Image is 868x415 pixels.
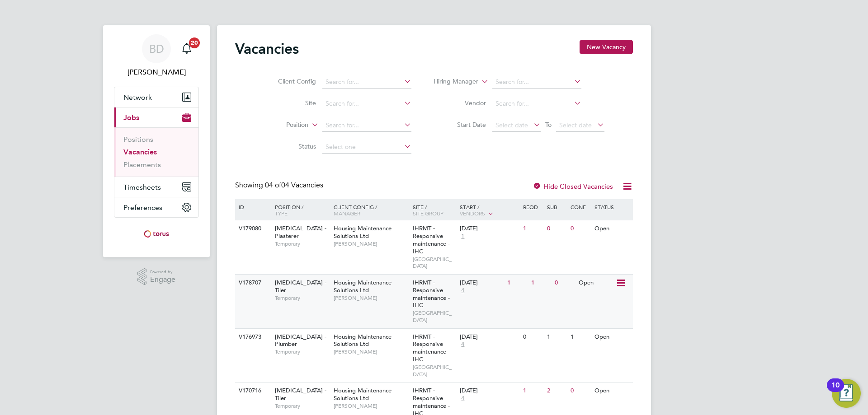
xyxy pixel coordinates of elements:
div: 1 [521,220,544,237]
label: Start Date [434,121,486,129]
input: Select one [322,141,411,154]
label: Hide Closed Vacancies [533,182,613,191]
span: [PERSON_NAME] [334,240,408,247]
div: Open [592,329,632,345]
span: [GEOGRAPHIC_DATA] [413,309,456,323]
div: 1 [521,382,544,399]
span: 4 [460,395,466,402]
span: Temporary [275,294,329,302]
div: Client Config / [331,199,410,221]
div: Jobs [114,127,198,177]
button: Preferences [114,197,198,217]
span: IHRMT - Responsive maintenance - IHC [413,279,450,309]
input: Search for... [322,98,411,110]
label: Vendor [434,99,486,107]
div: [DATE] [460,225,519,233]
input: Search for... [492,98,581,110]
a: 20 [178,34,196,63]
span: [PERSON_NAME] [334,348,408,355]
span: Engage [150,276,175,284]
button: Network [114,87,198,107]
div: Showing [235,181,325,190]
div: [DATE] [460,387,519,395]
label: Position [256,121,308,130]
div: Reqd [521,199,544,214]
span: [PERSON_NAME] [334,294,408,302]
span: Site Group [413,210,443,217]
span: 20 [189,37,200,48]
span: [GEOGRAPHIC_DATA] [413,364,456,378]
span: Select date [495,121,528,129]
span: Housing Maintenance Solutions Ltd [334,333,392,348]
span: Housing Maintenance Solutions Ltd [334,224,392,240]
a: Powered byEngage [137,268,176,285]
div: 1 [505,275,528,291]
div: Open [576,275,616,291]
button: Timesheets [114,177,198,197]
label: Hiring Manager [426,77,478,86]
span: Vendors [460,210,485,217]
div: 0 [568,220,592,237]
div: Site / [410,199,458,221]
span: Network [123,93,152,102]
span: Preferences [123,203,162,212]
span: Housing Maintenance Solutions Ltd [334,387,392,402]
div: Sub [545,199,568,214]
span: 1 [460,233,466,240]
input: Search for... [322,119,411,132]
div: [DATE] [460,333,519,341]
div: Start / [458,199,521,222]
div: Status [592,199,632,214]
span: [MEDICAL_DATA] - Tiler [275,387,326,402]
div: V178707 [236,275,268,291]
input: Search for... [322,76,411,89]
span: [MEDICAL_DATA] - Tiler [275,279,326,294]
span: Temporary [275,240,329,247]
span: [GEOGRAPHIC_DATA] [413,256,456,270]
span: Manager [334,210,360,217]
span: Housing Maintenance Solutions Ltd [334,279,392,294]
span: IHRMT - Responsive maintenance - IHC [413,224,450,255]
span: 04 Vacancies [265,181,323,190]
span: Temporary [275,348,329,355]
div: 10 [831,385,840,397]
div: Position / [268,199,331,221]
div: 1 [568,329,592,345]
span: IHRMT - Responsive maintenance - IHC [413,333,450,364]
span: [MEDICAL_DATA] - Plasterer [275,224,326,240]
div: 0 [545,220,568,237]
input: Search for... [492,76,581,89]
span: 04 of [265,181,281,190]
div: Open [592,382,632,399]
button: Jobs [114,107,198,127]
button: Open Resource Center, 10 new notifications [832,379,861,408]
a: Vacancies [123,148,157,156]
span: 4 [460,287,466,294]
div: 0 [552,275,576,291]
span: To [542,119,554,131]
div: 2 [545,382,568,399]
span: Jobs [123,113,139,122]
div: V170716 [236,382,268,399]
span: [MEDICAL_DATA] - Plumber [275,333,326,348]
label: Client Config [264,77,316,85]
span: Select date [559,121,592,129]
div: ID [236,199,268,214]
span: Type [275,210,288,217]
a: BD[PERSON_NAME] [114,34,199,78]
span: 4 [460,340,466,348]
span: Timesheets [123,183,161,191]
span: Powered by [150,268,175,276]
a: Placements [123,160,161,169]
span: [PERSON_NAME] [334,402,408,410]
span: Brendan Day [114,67,199,78]
a: Go to home page [114,227,199,241]
div: V179080 [236,220,268,237]
span: BD [149,43,164,55]
div: 0 [568,382,592,399]
div: Conf [568,199,592,214]
div: Open [592,220,632,237]
label: Status [264,142,316,150]
img: torus-logo-retina.png [141,227,172,241]
a: Positions [123,135,153,144]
